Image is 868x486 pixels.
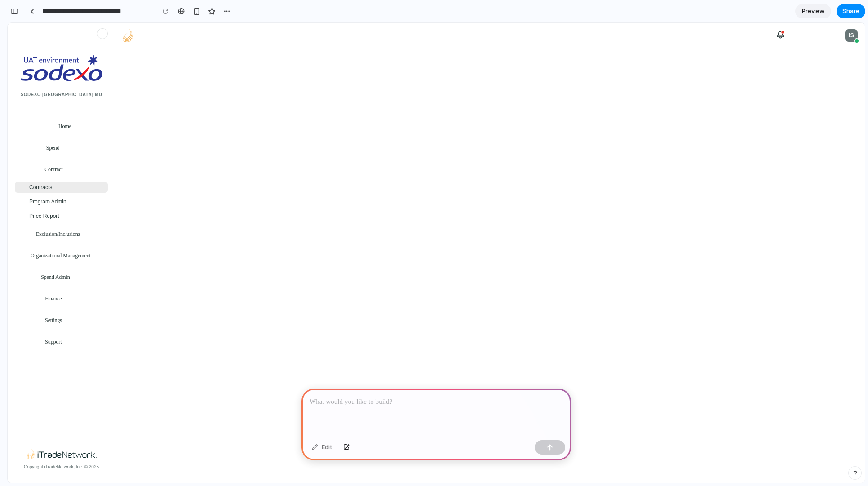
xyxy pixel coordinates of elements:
[795,4,831,18] a: Preview
[842,7,859,16] span: Share
[837,6,850,19] div: IS
[837,4,865,18] button: Share
[802,7,824,16] span: Preview
[812,4,830,22] button: Resource Center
